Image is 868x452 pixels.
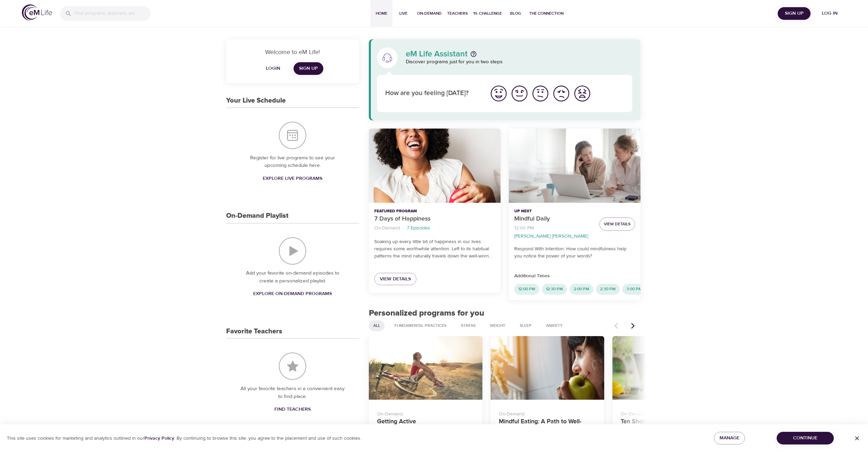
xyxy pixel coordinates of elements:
[514,272,635,280] p: Additional Times
[374,208,495,214] p: Featured Program
[395,10,412,17] span: Live
[407,225,430,232] p: 7 Episodes
[369,320,385,331] div: All
[240,385,346,400] p: All your favorite teachers in a convienient easy to find place.
[417,10,442,17] span: On-Demand
[486,323,509,329] span: Weight
[447,10,468,17] span: Teachers
[813,7,846,20] button: Log in
[385,89,480,98] p: How are you feeling [DATE]?
[621,418,718,434] h4: Ten Short Everyday Mindfulness Practices
[599,217,635,231] button: View Details
[380,275,411,283] span: View Details
[542,320,567,331] div: Anxiety
[294,62,323,75] a: Sign Up
[374,214,495,224] p: 7 Days of Happiness
[265,64,281,73] span: Login
[542,323,567,329] span: Anxiety
[510,84,529,103] img: good
[456,320,480,331] div: Stress
[488,83,509,104] button: I'm feeling great
[625,318,640,333] button: Next items
[226,97,286,105] h3: Your Live Schedule
[499,418,596,434] h4: Mindful Eating: A Path to Well-being
[572,83,593,104] button: I'm feeling worst
[573,84,592,103] img: worst
[382,52,393,63] img: eM Life Assistant
[816,9,843,18] span: Log in
[612,336,726,400] button: Ten Short Everyday Mindfulness Practices
[272,403,313,416] a: Find Teachers
[377,408,474,418] p: On-Demand
[780,9,808,18] span: Sign Up
[299,64,318,73] span: Sign Up
[374,238,495,260] p: Soaking up every little bit of happiness in our lives requires some worthwhile attention. Left to...
[373,10,390,17] span: Home
[406,58,633,66] p: Discover programs just for you in two steps
[509,129,640,203] button: Mindful Daily
[274,405,311,414] span: Find Teachers
[596,286,620,292] span: 2:30 PM
[406,50,468,58] p: eM Life Assistant
[542,284,567,295] div: 12:30 PM
[226,212,288,220] h3: On-Demand Playlist
[377,418,474,434] h4: Getting Active
[514,214,594,224] p: Mindful Daily
[240,154,346,170] p: Register for live programs to see your upcoming schedule here.
[514,208,594,214] p: Up Next
[551,83,572,104] button: I'm feeling bad
[279,353,306,380] img: Favorite Teachers
[778,7,811,20] button: Sign Up
[457,323,480,329] span: Stress
[552,84,571,103] img: bad
[369,308,641,318] h2: Personalized programs for you
[514,233,588,240] p: [PERSON_NAME] [PERSON_NAME]
[226,328,282,335] h3: Favorite Teachers
[514,225,534,232] p: 12:00 PM
[403,224,404,233] li: ·
[509,83,530,104] button: I'm feeling good
[262,62,284,75] button: Login
[250,288,335,300] a: Explore On-Demand Programs
[570,284,593,295] div: 2:00 PM
[622,284,646,295] div: 3:00 PM
[777,432,834,444] button: Continue
[514,284,539,295] div: 12:00 PM
[369,336,482,400] button: Getting Active
[369,323,384,329] span: All
[473,10,502,17] span: 1% Challenge
[75,6,151,21] input: Find programs, teachers, etc...
[514,286,539,292] span: 12:00 PM
[531,84,550,103] img: ok
[279,237,306,265] img: On-Demand Playlist
[485,320,510,331] div: Weight
[374,273,416,285] a: View Details
[604,221,631,228] span: View Details
[253,290,332,298] span: Explore On-Demand Programs
[570,286,593,292] span: 2:00 PM
[374,225,400,232] p: On-Demand
[782,434,828,442] span: Continue
[714,432,745,444] button: Manage
[279,122,306,149] img: Your Live Schedule
[720,434,739,442] span: Manage
[507,10,524,17] span: Blog
[621,408,718,418] p: On-Demand
[369,129,501,203] button: 7 Days of Happiness
[263,174,322,183] span: Explore Live Programs
[144,435,174,441] a: Privacy Policy
[499,408,596,418] p: On-Demand
[622,286,646,292] span: 3:00 PM
[260,172,325,185] a: Explore Live Programs
[542,286,567,292] span: 12:30 PM
[529,10,563,17] span: The Connection
[596,284,620,295] div: 2:30 PM
[516,323,536,329] span: Sleep
[390,320,451,331] div: Fundamental Practices
[489,84,508,103] img: great
[514,245,635,260] p: Respond With Intention: How could mindfulness help you notice the power of your words?
[491,336,604,400] button: Mindful Eating: A Path to Well-being
[530,83,551,104] button: I'm feeling ok
[514,224,594,240] nav: breadcrumb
